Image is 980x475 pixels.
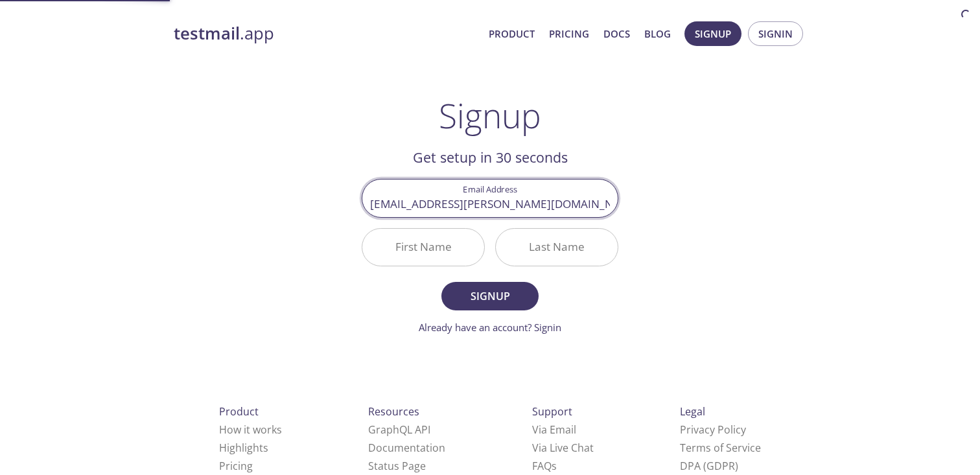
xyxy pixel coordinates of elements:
a: Via Live Chat [532,441,594,455]
a: Product [489,25,535,42]
span: Legal [680,404,705,419]
a: DPA (GDPR) [680,459,738,473]
span: s [552,459,557,473]
a: Via Email [532,423,576,437]
span: Signup [456,287,524,305]
a: GraphQL API [368,423,430,437]
span: Resources [368,404,419,419]
span: Product [219,404,259,419]
strong: testmail [174,22,240,45]
span: Signin [758,25,793,42]
a: Status Page [368,459,426,473]
a: Highlights [219,441,268,455]
a: Already have an account? Signin [419,321,561,334]
button: Signup [684,21,741,46]
a: FAQ [532,459,557,473]
span: Support [532,404,572,419]
a: Blog [644,25,671,42]
h2: Get setup in 30 seconds [362,146,618,168]
h1: Signup [439,96,541,135]
button: Signup [441,282,539,310]
a: testmail.app [174,23,478,45]
a: Pricing [219,459,253,473]
span: Signup [695,25,731,42]
a: How it works [219,423,282,437]
a: Terms of Service [680,441,761,455]
a: Privacy Policy [680,423,746,437]
a: Pricing [549,25,589,42]
button: Signin [748,21,803,46]
a: Docs [603,25,630,42]
a: Documentation [368,441,445,455]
